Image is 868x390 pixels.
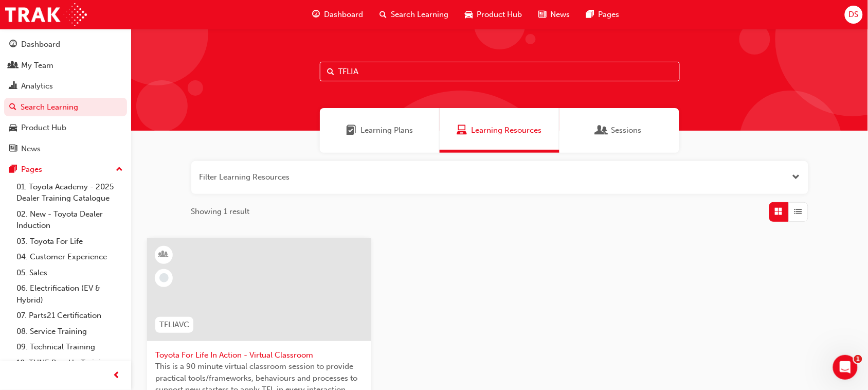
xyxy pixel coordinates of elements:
span: news-icon [539,8,547,21]
a: Learning ResourcesLearning Resources [440,108,559,153]
span: car-icon [9,123,17,133]
span: Toyota For Life In Action - Virtual Classroom [155,349,363,361]
button: Pages [4,160,127,179]
span: News [551,9,570,21]
a: 10. TUNE Rev-Up Training [12,355,127,371]
span: prev-icon [113,369,121,382]
span: Product Hub [477,9,522,21]
a: 06. Electrification (EV & Hybrid) [12,280,127,308]
a: 05. Sales [12,265,127,281]
span: Grid [775,206,783,218]
span: pages-icon [9,165,17,174]
span: chart-icon [9,82,17,91]
span: learningRecordVerb_NONE-icon [159,273,169,282]
span: guage-icon [9,40,17,49]
a: News [4,139,127,158]
a: 08. Service Training [12,324,127,340]
span: Search [328,66,335,78]
button: DashboardMy TeamAnalyticsSearch LearningProduct HubNews [4,33,127,160]
a: news-iconNews [531,4,578,25]
img: Trak [5,3,87,26]
span: List [794,206,802,218]
span: Learning Resources [457,125,467,136]
span: search-icon [9,103,16,112]
div: My Team [21,60,53,72]
span: people-icon [9,61,17,70]
a: 01. Toyota Academy - 2025 Dealer Training Catalogue [12,179,127,206]
input: Search... [320,62,680,81]
span: Pages [599,9,620,21]
span: search-icon [380,8,387,21]
div: Dashboard [21,39,60,50]
span: learningResourceType_INSTRUCTOR_LED-icon [160,248,168,261]
div: Pages [21,164,42,175]
a: Analytics [4,77,127,96]
a: Learning PlansLearning Plans [320,108,440,153]
a: car-iconProduct Hub [457,4,531,25]
span: Sessions [597,125,607,136]
a: 03. Toyota For Life [12,234,127,250]
span: Showing 1 result [191,206,250,218]
a: 04. Customer Experience [12,249,127,265]
span: Search Learning [391,9,449,21]
span: Dashboard [324,9,364,21]
a: 02. New - Toyota Dealer Induction [12,206,127,234]
div: Analytics [21,80,53,92]
a: search-iconSearch Learning [372,4,457,25]
a: Search Learning [4,98,127,117]
span: Learning Plans [360,125,413,136]
a: pages-iconPages [578,4,628,25]
a: My Team [4,56,127,75]
button: Open the filter [792,171,800,183]
div: Product Hub [21,122,66,134]
span: TFLIAVC [159,319,189,331]
a: Dashboard [4,35,127,54]
span: 1 [854,355,862,363]
span: guage-icon [313,8,320,21]
a: Product Hub [4,118,127,137]
span: Learning Resources [472,125,542,136]
span: up-icon [116,163,123,176]
span: DS [849,9,859,21]
span: pages-icon [587,8,594,21]
a: 07. Parts21 Certification [12,308,127,324]
span: car-icon [465,8,473,21]
div: News [21,143,41,155]
a: SessionsSessions [559,108,679,153]
iframe: Intercom live chat [833,355,858,380]
span: news-icon [9,145,17,154]
button: DS [845,6,863,24]
a: guage-iconDashboard [304,4,372,25]
span: Sessions [611,125,642,136]
span: Learning Plans [346,125,356,136]
a: 09. Technical Training [12,339,127,355]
